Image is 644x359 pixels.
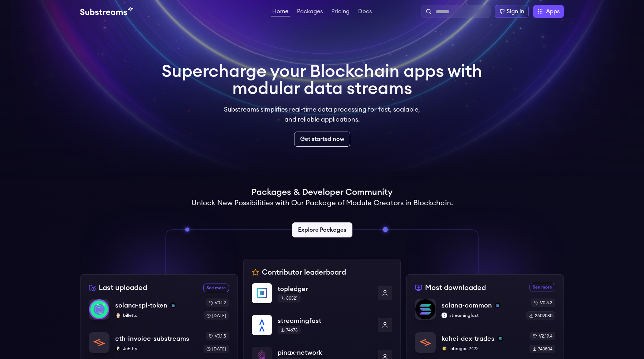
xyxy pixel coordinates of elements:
[204,345,229,353] div: [DATE]
[271,9,290,16] a: Home
[80,7,133,16] img: Substream's logo
[115,300,167,310] p: solana-spl-token
[204,311,229,320] div: [DATE]
[278,284,372,294] p: topledger
[296,9,324,16] a: Packages
[415,326,555,353] a: kohei-dex-tradeskohei-dex-tradessolanajobrogers2422jobrogers2422v2.19.4743804
[89,326,229,359] a: eth-invoice-substreamseth-invoice-substreamsJoE11-yJoE11-yv0.1.5[DATE]
[170,303,176,308] img: solana
[530,283,555,291] a: See more most downloaded packages
[495,5,529,18] a: Sign in
[357,9,373,16] a: Docs
[495,303,501,308] img: solana
[441,334,494,344] p: kohei-dex-trades
[531,299,555,307] div: v0.3.3
[89,299,229,326] a: solana-spl-tokensolana-spl-tokensolanabillettcbillettcv0.1.2[DATE]
[162,63,482,97] h1: Supercharge your Blockchain apps with modular data streams
[89,299,109,319] img: solana-spl-token
[203,284,229,292] a: See more recently uploaded packages
[115,313,121,318] img: billettc
[89,333,109,353] img: eth-invoice-substreams
[115,346,198,351] p: JoE11-y
[252,283,272,303] img: topledger
[115,313,198,318] p: billettc
[441,313,521,318] p: streamingfast
[252,283,392,309] a: topledgertopledger80321
[530,332,555,340] div: v2.19.4
[206,332,229,340] div: v0.1.5
[526,311,555,320] div: 2609080
[278,326,301,334] div: 74673
[441,346,447,351] img: jobrogers2422
[441,300,492,310] p: solana-common
[219,104,425,124] p: Substreams simplifies real-time data processing for fast, scalable, and reliable applications.
[278,316,372,326] p: streamingfast
[252,309,392,341] a: streamingfaststreamingfast74673
[497,336,503,341] img: solana
[115,346,121,351] img: JoE11-y
[191,198,453,208] h2: Unlock New Possibilities with Our Package of Module Creators in Blockchain.
[530,345,555,353] div: 743804
[546,7,560,16] span: Apps
[206,299,229,307] div: v0.1.2
[252,187,392,198] h1: Packages & Developer Community
[415,333,435,353] img: kohei-dex-trades
[415,299,435,319] img: solana-common
[330,9,351,16] a: Pricing
[441,313,447,318] img: streamingfast
[278,348,372,358] p: pinax-network
[415,299,555,326] a: solana-commonsolana-commonsolanastreamingfaststreamingfastv0.3.32609080
[278,294,301,303] div: 80321
[292,222,352,237] a: Explore Packages
[115,334,189,344] p: eth-invoice-substreams
[252,315,272,335] img: streamingfast
[441,346,524,351] p: jobrogers2422
[294,132,350,147] a: Get started now
[507,7,524,16] div: Sign in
